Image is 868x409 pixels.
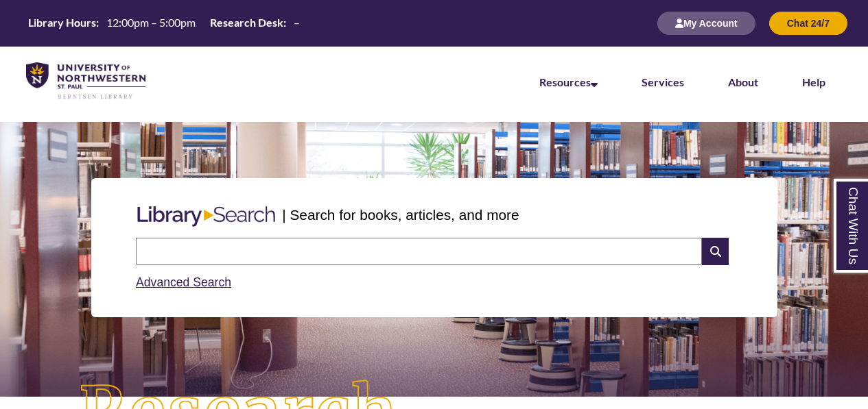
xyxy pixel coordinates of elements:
a: Advanced Search [136,275,231,289]
i: Search [702,238,728,265]
a: Hours Today [23,15,305,32]
button: My Account [657,12,755,35]
img: Libary Search [130,201,282,232]
table: Hours Today [23,15,305,30]
a: Resources [539,75,598,88]
th: Library Hours: [23,15,101,30]
a: My Account [657,17,755,29]
a: Chat 24/7 [769,17,847,29]
th: Research Desk: [204,15,288,30]
a: Services [642,75,684,88]
a: About [728,75,758,88]
span: 12:00pm – 5:00pm [106,16,196,29]
p: | Search for books, articles, and more [282,204,519,225]
img: UNWSP Library Logo [26,62,145,100]
button: Chat 24/7 [769,12,847,35]
a: Help [802,75,825,88]
span: – [294,16,300,29]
